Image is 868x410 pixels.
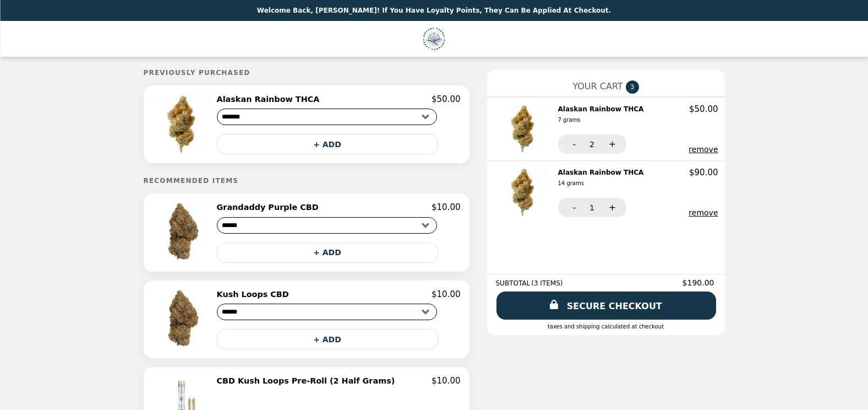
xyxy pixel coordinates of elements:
[596,134,626,154] button: +
[423,28,445,50] img: Brand Logo
[689,208,718,217] button: remove
[217,134,438,154] button: + ADD
[144,177,470,185] h5: Recommended Items
[496,279,532,287] span: SUBTOTAL
[596,198,626,217] button: +
[432,202,461,212] p: $10.00
[683,278,716,287] span: $190.00
[217,217,437,234] select: Select a product variant
[217,289,293,299] h2: Kush Loops CBD
[432,94,461,104] p: $50.00
[217,109,437,125] select: Select a product variant
[217,94,324,104] h2: Alaskan Rainbow THCA
[689,104,718,114] p: $50.00
[558,115,644,125] div: 7 grams
[558,134,588,154] button: -
[496,323,716,330] div: Taxes and Shipping calculated at checkout
[217,242,438,263] button: + ADD
[589,203,594,212] span: 1
[217,202,323,212] h2: Grandaddy Purple CBD
[144,69,470,77] h5: Previously Purchased
[217,376,400,386] h2: CBD Kush Loops Pre-Roll (2 Half Grams)
[151,202,215,262] img: Grandaddy Purple CBD
[689,145,718,154] button: remove
[572,81,623,91] span: YOUR CART
[498,168,550,217] img: Alaskan Rainbow THCA
[558,104,648,126] h2: Alaskan Rainbow THCA
[432,289,461,299] p: $10.00
[151,289,215,349] img: Kush Loops CBD
[589,140,594,149] span: 2
[558,168,648,189] h2: Alaskan Rainbow THCA
[151,94,214,154] img: Alaskan Rainbow THCA
[257,7,611,14] p: Welcome Back, [PERSON_NAME]! If you have Loyalty Points, they can be applied at checkout.
[432,376,461,386] p: $10.00
[689,168,718,177] p: $90.00
[558,179,644,188] div: 14 grams
[217,304,437,320] select: Select a product variant
[626,80,639,94] span: 3
[498,104,550,154] img: Alaskan Rainbow THCA
[531,279,563,287] span: ( 3 ITEMS )
[496,292,716,320] a: SECURE CHECKOUT
[558,198,588,217] button: -
[217,329,438,349] button: + ADD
